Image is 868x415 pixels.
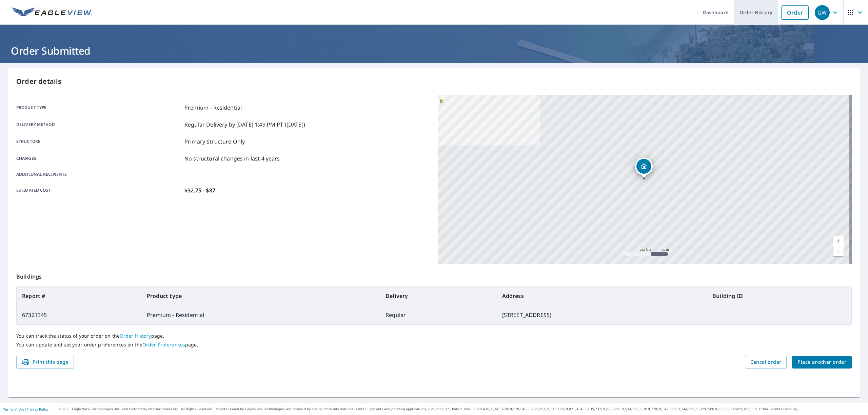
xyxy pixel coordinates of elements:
p: You can track the status of your order on the page. [16,333,852,339]
img: EV Logo [12,7,92,18]
p: Additional recipients [16,171,182,177]
button: Print this page [16,356,74,369]
h1: Order Submitted [8,44,860,58]
span: Place another order [797,358,846,366]
button: Cancel order [745,356,787,369]
a: Order [781,5,809,20]
p: | [3,407,48,411]
th: Delivery [380,286,497,305]
p: Premium - Residential [184,103,242,112]
td: 67321345 [17,305,141,324]
div: GW [815,5,830,20]
th: Address [497,286,707,305]
td: Premium - Residential [141,305,380,324]
p: Product type [16,103,182,112]
button: Place another order [792,356,852,369]
th: Building ID [707,286,851,305]
p: Changes [16,154,182,163]
a: Order History [120,333,151,339]
p: Structure [16,137,182,146]
p: Regular Delivery by [DATE] 1:49 PM PT ([DATE]) [184,120,305,129]
p: Primary Structure Only [184,137,245,146]
th: Report # [17,286,141,305]
a: Current Level 17, Zoom In [833,236,844,246]
p: You can update and set your order preferences on the page. [16,342,852,348]
a: Order Preferences [142,341,185,348]
p: Buildings [16,264,852,286]
p: No structural changes in last 4 years [184,154,280,163]
th: Product type [141,286,380,305]
p: Order details [16,76,852,87]
p: $32.75 - $87 [184,186,215,194]
p: © 2025 Eagle View Technologies, Inc. and Pictometry International Corp. All Rights Reserved. Repo... [59,407,865,412]
p: Estimated cost [16,186,182,194]
p: Delivery method [16,120,182,129]
span: Print this page [22,358,68,366]
a: Current Level 17, Zoom Out [833,246,844,256]
span: Cancel order [750,358,782,366]
a: Privacy Policy [26,407,48,412]
a: Terms of Use [3,407,24,412]
div: Dropped pin, building 1, Residential property, 5313 County Road 7540 Lubbock, TX 79424 [635,157,653,178]
td: Regular [380,305,497,324]
td: [STREET_ADDRESS] [497,305,707,324]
